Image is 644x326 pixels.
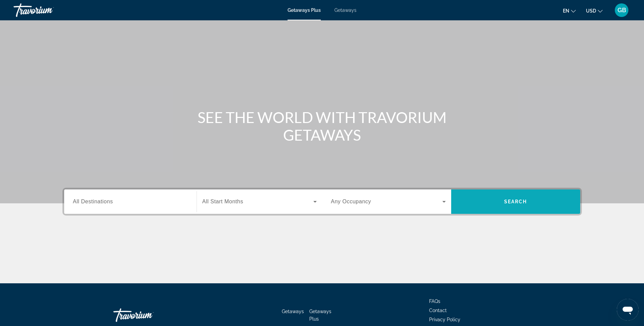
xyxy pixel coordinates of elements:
a: Getaways Plus [309,309,331,322]
button: User Menu [613,3,630,17]
span: All Destinations [73,199,113,204]
a: Go Home [113,305,181,325]
input: Select destination [73,198,188,206]
span: GB [618,7,626,14]
span: Search [504,199,527,204]
a: Travorium [14,1,81,19]
a: FAQs [429,299,440,304]
span: Any Occupancy [331,199,371,204]
h1: SEE THE WORLD WITH TRAVORIUM GETAWAYS [195,108,449,144]
a: Getaways [334,7,356,13]
button: Change currency [586,6,603,16]
button: Search [451,189,580,214]
span: en [563,8,569,14]
a: Getaways Plus [288,7,321,13]
a: Contact [429,308,447,313]
div: Search widget [64,189,580,214]
a: Privacy Policy [429,317,460,322]
span: USD [586,8,596,14]
button: Change language [563,6,576,16]
a: Getaways [282,309,304,314]
span: All Start Months [202,199,243,204]
iframe: Button to launch messaging window [617,299,639,321]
